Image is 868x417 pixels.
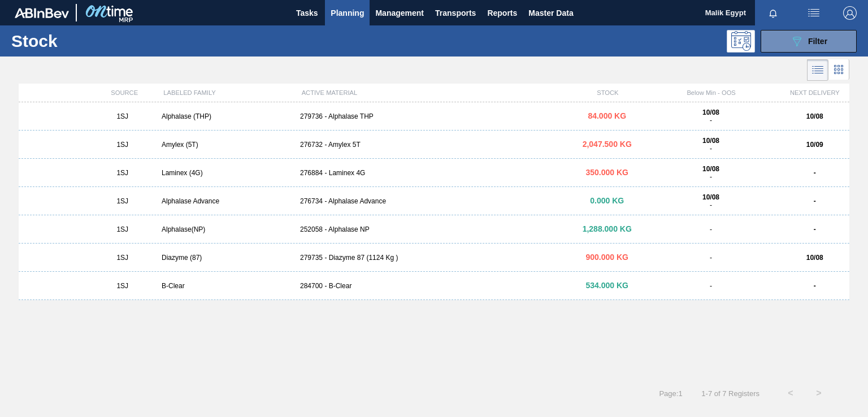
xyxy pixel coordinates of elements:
[15,8,69,18] img: TNhmsLtSVTkK8tSr43FrP2fwEKptu5GPRR3wAAAABJRU5ErkJggg==
[296,169,572,177] div: 276884 - Laminex 4G
[710,116,712,124] span: -
[659,389,682,398] span: Page : 1
[157,282,296,290] div: B-Clear
[573,89,642,96] div: STOCK
[159,89,297,96] div: LABELED FAMILY
[296,141,572,149] div: 276732 - Amylex 5T
[590,196,624,205] span: 0.000 KG
[90,89,159,96] div: SOURCE
[116,225,128,233] span: 1SJ
[702,193,719,201] strong: 10/08
[814,169,816,177] strong: -
[806,254,823,262] strong: 10/08
[296,225,572,233] div: 252058 - Alphalase NP
[116,254,128,262] span: 1SJ
[157,112,296,120] div: Alphalase (THP)
[710,225,712,233] span: -
[843,6,857,20] img: Logout
[296,197,572,205] div: 276734 - Alphalase Advance
[586,253,629,262] span: 900.000 KG
[586,281,629,290] span: 534.000 KG
[642,89,780,96] div: Below Min - OOS
[528,6,573,20] span: Master Data
[157,197,296,205] div: Alphalase Advance
[116,169,128,177] span: 1SJ
[375,6,424,20] span: Management
[806,141,823,149] strong: 10/09
[116,112,128,120] span: 1SJ
[11,34,173,47] h1: Stock
[710,145,712,153] span: -
[814,197,816,205] strong: -
[727,30,755,53] div: Programming: no user selected
[806,112,823,120] strong: 10/08
[297,89,574,96] div: ACTIVE MATERIAL
[755,5,791,21] button: Notifications
[710,254,712,262] span: -
[487,6,517,20] span: Reports
[814,282,816,290] strong: -
[157,141,296,149] div: Amylex (5T)
[583,140,632,149] span: 2,047.500 KG
[807,59,828,81] div: List Vision
[780,89,849,96] div: NEXT DELIVERY
[807,6,821,20] img: userActions
[588,111,626,120] span: 84.000 KG
[116,282,128,290] span: 1SJ
[435,6,476,20] span: Transports
[710,173,712,181] span: -
[828,59,849,81] div: Card Vision
[761,30,857,53] button: Filter
[776,379,805,407] button: <
[805,379,833,407] button: >
[331,6,364,20] span: Planning
[583,224,632,233] span: 1,288.000 KG
[700,389,759,398] span: 1 - 7 of 7 Registers
[586,168,629,177] span: 350.000 KG
[116,141,128,149] span: 1SJ
[814,225,816,233] strong: -
[808,37,827,46] span: Filter
[116,197,128,205] span: 1SJ
[710,282,712,290] span: -
[294,6,319,20] span: Tasks
[710,201,712,209] span: -
[296,282,572,290] div: 284700 - B-Clear
[157,254,296,262] div: Diazyme (87)
[702,165,719,173] strong: 10/08
[157,169,296,177] div: Laminex (4G)
[296,254,572,262] div: 279735 - Diazyme 87 (1124 Kg )
[296,112,572,120] div: 279736 - Alphalase THP
[702,137,719,145] strong: 10/08
[157,225,296,233] div: Alphalase(NP)
[702,108,719,116] strong: 10/08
